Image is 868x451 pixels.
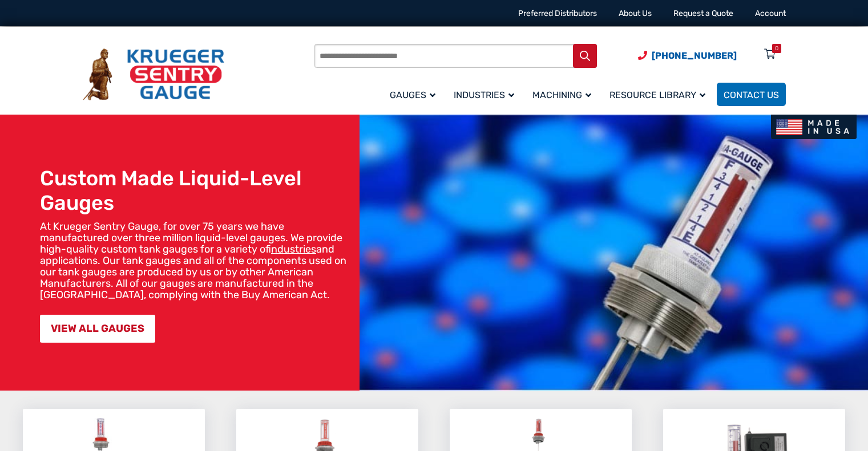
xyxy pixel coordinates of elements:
[638,48,737,63] a: Phone Number (920) 434-8860
[447,81,526,108] a: Industries
[673,9,733,18] a: Request a Quote
[526,81,603,108] a: Machining
[40,221,354,300] p: At Krueger Sentry Gauge, for over 75 years we have manufactured over three million liquid-level g...
[83,48,224,101] img: Krueger Sentry Gauge
[271,243,316,255] a: industries
[652,50,737,61] span: [PHONE_NUMBER]
[619,9,652,18] a: About Us
[724,90,779,100] span: Contact Us
[383,81,447,108] a: Gauges
[771,115,857,139] img: Made In USA
[609,90,705,100] span: Resource Library
[603,81,717,108] a: Resource Library
[454,90,514,100] span: Industries
[390,90,435,100] span: Gauges
[40,315,155,343] a: VIEW ALL GAUGES
[532,90,591,100] span: Machining
[40,166,354,215] h1: Custom Made Liquid-Level Gauges
[717,83,786,106] a: Contact Us
[775,44,778,53] div: 0
[755,9,786,18] a: Account
[360,115,868,391] img: bg_hero_bannerksentry
[518,9,597,18] a: Preferred Distributors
